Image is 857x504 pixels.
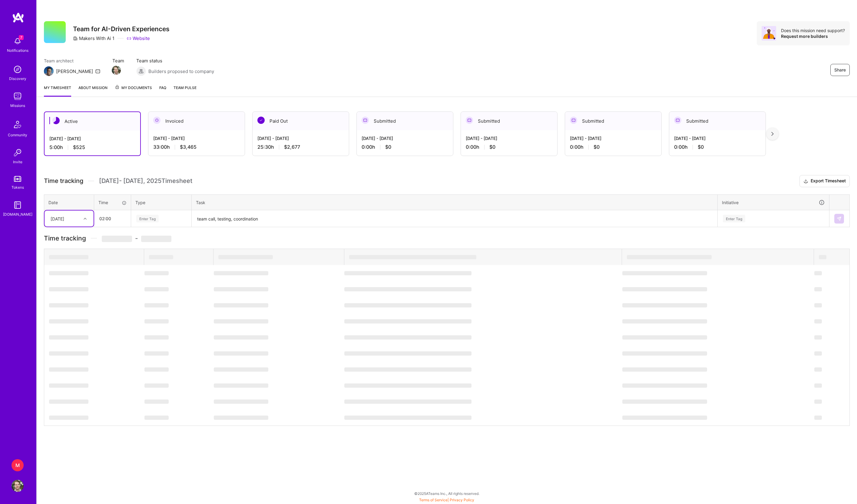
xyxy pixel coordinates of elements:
img: Invoiced [153,117,160,124]
span: ‌ [622,335,707,340]
div: [DATE] - [DATE] [153,135,240,141]
span: ‌ [144,351,169,356]
h3: Time tracking [44,234,850,242]
img: guide book [12,199,24,211]
div: Notifications [7,47,28,54]
img: discovery [12,63,24,75]
span: ‌ [214,351,268,356]
span: My Documents [115,85,152,91]
span: ‌ [622,400,707,404]
span: [DATE] - [DATE] , 2025 Timesheet [99,177,192,185]
img: User Avatar [12,480,24,492]
div: Enter Tag [136,214,159,223]
th: Type [131,194,192,210]
span: ‌ [819,255,826,259]
img: logo [12,12,24,23]
span: Team status [136,58,214,64]
div: Does this mission need support? [781,28,845,33]
span: ‌ [344,351,472,356]
span: $0 [489,144,495,150]
span: ‌ [814,383,822,388]
img: Builders proposed to company [136,66,146,76]
div: [DATE] - [DATE] [257,135,344,141]
span: ‌ [149,255,173,259]
a: Website [127,35,150,41]
div: Community [8,132,27,138]
div: Request more builders [781,33,845,39]
span: ‌ [622,271,707,275]
div: 0:00 h [570,144,657,150]
div: Time [98,199,127,206]
span: Team architect [44,58,100,64]
span: ‌ [49,255,88,259]
span: ‌ [102,236,132,242]
div: Discovery [9,75,26,82]
span: | [419,498,474,502]
div: 5:00 h [49,144,135,151]
div: Paid Out [253,112,349,130]
span: ‌ [814,303,822,307]
span: $525 [73,144,85,151]
img: Invite [12,147,24,159]
span: ‌ [622,383,707,388]
span: $0 [594,144,600,150]
span: Team [112,58,124,64]
img: Submitted [466,117,473,124]
button: Share [830,64,850,76]
div: [DATE] - [DATE] [674,135,761,141]
span: ‌ [49,303,88,307]
span: ‌ [214,400,268,404]
span: ‌ [627,255,712,259]
button: Export Timesheet [799,175,850,187]
img: bell [12,35,24,47]
img: Team Member Avatar [112,66,121,75]
span: ‌ [622,319,707,323]
img: teamwork [12,90,24,102]
img: Paid Out [257,117,265,124]
span: ‌ [344,271,472,275]
a: Terms of Service [419,498,448,502]
i: icon Download [803,178,808,184]
span: ‌ [49,383,88,388]
span: ‌ [49,287,88,291]
i: icon CompanyGray [73,36,78,41]
a: M [10,459,25,471]
span: ‌ [814,351,822,356]
span: ‌ [344,335,472,340]
span: ‌ [214,335,268,340]
img: Submitted [570,117,577,124]
a: Privacy Policy [450,498,474,502]
a: My Documents [115,85,152,97]
span: ‌ [622,303,707,307]
div: [DATE] - [DATE] [49,135,135,142]
div: 25:30 h [257,144,344,150]
div: 0:00 h [362,144,448,150]
span: ‌ [144,335,169,340]
span: ‌ [214,367,268,372]
span: ‌ [349,255,476,259]
div: 0:00 h [674,144,761,150]
span: Share [834,67,846,73]
span: ‌ [214,319,268,323]
span: ‌ [344,400,472,404]
span: ‌ [214,416,268,420]
span: ‌ [49,335,88,340]
a: About Mission [78,85,108,97]
i: icon Mail [95,69,100,74]
div: Tokens [12,184,24,191]
img: Submitted [362,117,369,124]
div: Enter Tag [723,214,745,223]
div: M [12,459,24,471]
div: Submitted [565,112,661,130]
a: FAQ [159,85,166,97]
input: HH:MM [94,211,131,227]
span: Team Pulse [174,85,197,90]
img: Active [52,117,60,124]
div: [DATE] - [DATE] [362,135,448,141]
div: [DATE] [51,215,64,222]
div: Invoiced [148,112,245,130]
span: $0 [698,144,704,150]
div: Initiative [722,199,825,206]
i: icon Chevron [84,217,87,220]
span: ‌ [49,367,88,372]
